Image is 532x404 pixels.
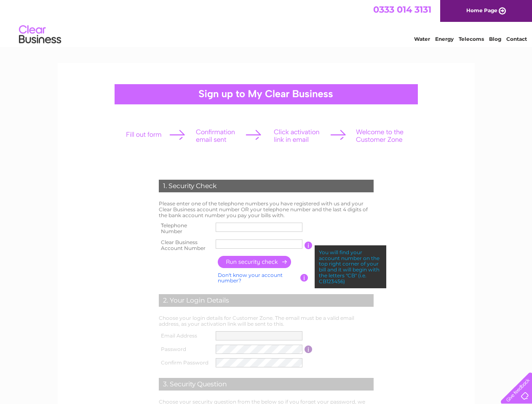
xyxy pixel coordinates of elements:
a: Blog [489,36,501,42]
th: Clear Business Account Number [157,237,214,254]
a: Don't know your account number? [218,272,283,284]
a: Water [414,36,430,42]
input: Information [300,274,308,282]
div: 2. Your Login Details [159,294,374,307]
div: Clear Business is a trading name of Verastar Limited (registered in [GEOGRAPHIC_DATA] No. 3667643... [67,5,465,41]
input: Information [305,242,313,249]
th: Telephone Number [157,220,214,237]
th: Confirm Password [157,356,214,369]
a: Contact [506,36,527,42]
td: Choose your login details for Customer Zone. The email must be a valid email address, as your act... [157,313,376,329]
div: 1. Security Check [159,180,374,192]
div: 3. Security Question [159,378,374,391]
input: Information [305,346,313,353]
a: 0333 014 3131 [373,4,431,15]
th: Email Address [157,329,214,343]
img: logo.png [19,22,61,48]
a: Telecoms [459,36,484,42]
div: You will find your account number on the top right corner of your bill and it will begin with the... [315,245,386,289]
td: Please enter one of the telephone numbers you have registered with us and your Clear Business acc... [157,199,376,220]
a: Energy [435,36,454,42]
th: Password [157,343,214,356]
